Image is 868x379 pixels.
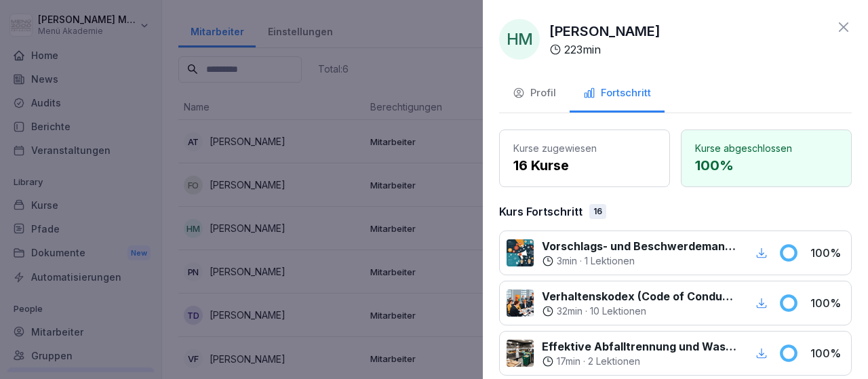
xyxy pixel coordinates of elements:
div: · [542,355,736,368]
p: [PERSON_NAME] [549,21,660,41]
button: Fortschritt [570,76,665,113]
p: 2 Lektionen [588,355,640,368]
div: · [542,304,736,318]
p: 3 min [557,254,577,268]
p: 32 min [557,304,583,318]
button: Profil [499,76,570,113]
p: 100 % [810,345,844,361]
p: 10 Lektionen [590,304,646,318]
div: 16 [589,204,606,219]
p: Effektive Abfalltrennung und Wastemanagement im Catering [542,338,736,355]
p: 16 Kurse [513,155,656,176]
div: Fortschritt [583,85,651,101]
p: Kurse zugewiesen [513,141,656,155]
p: Kurse abgeschlossen [695,141,837,155]
div: HM [499,19,540,60]
div: · [542,254,736,268]
p: 17 min [557,355,580,368]
p: Vorschlags- und Beschwerdemanagement bei Menü 2000 [542,238,736,254]
p: Kurs Fortschritt [499,203,583,220]
p: 100 % [810,295,844,311]
p: 223 min [564,41,601,58]
div: Profil [513,85,556,101]
p: 100 % [695,155,837,176]
p: Verhaltenskodex (Code of Conduct) Menü 2000 [542,288,736,304]
p: 100 % [810,245,844,261]
p: 1 Lektionen [585,254,635,268]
